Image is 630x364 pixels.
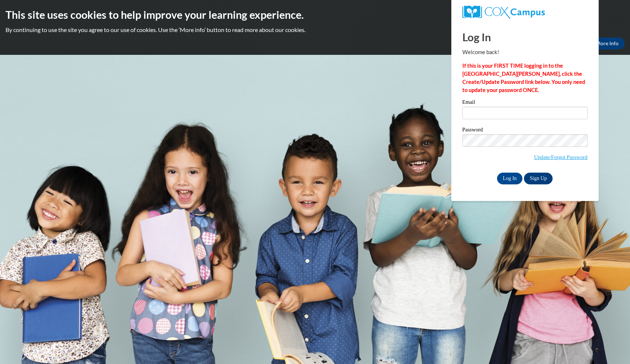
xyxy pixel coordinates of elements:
[6,7,624,22] h2: This site uses cookies to help improve your learning experience.
[462,48,588,56] p: Welcome back!
[462,6,545,19] img: COX Campus
[462,6,588,19] a: COX Campus
[534,154,587,160] a: Update/Forgot Password
[497,173,523,184] input: Log In
[590,38,624,49] a: More Info
[524,173,553,184] a: Sign Up
[462,99,588,107] label: Email
[462,63,585,93] strong: If this is your FIRST TIME logging in to the [GEOGRAPHIC_DATA][PERSON_NAME], click the Create/Upd...
[462,29,588,45] h1: Log In
[462,127,588,134] label: Password
[6,26,624,34] p: By continuing to use the site you agree to our use of cookies. Use the ‘More info’ button to read...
